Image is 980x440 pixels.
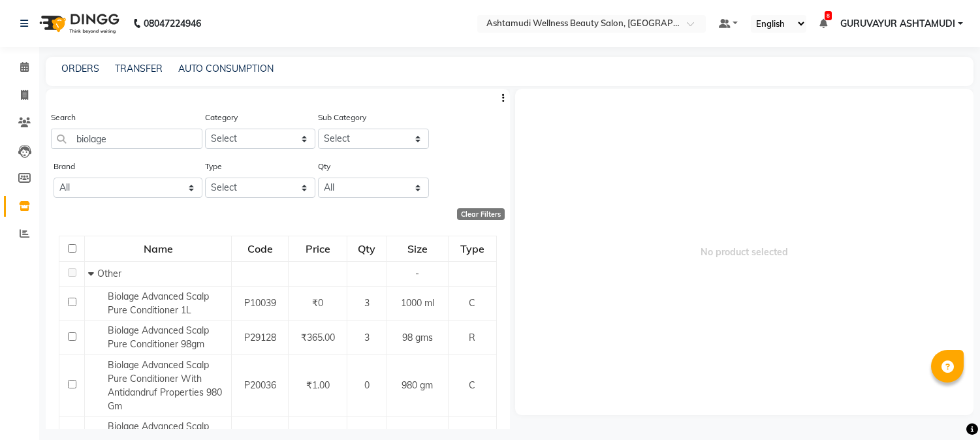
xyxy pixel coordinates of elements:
[244,379,276,391] span: P20036
[364,332,370,343] span: 3
[86,237,230,260] div: Name
[457,208,505,220] div: Clear Filters
[318,112,366,123] label: Sub Category
[108,359,222,412] span: Biolage Advanced Scalp Pure Conditioner With Antidandruf Properties 980 Gm
[348,237,385,260] div: Qty
[205,161,222,172] label: Type
[97,268,121,279] span: Other
[289,237,346,260] div: Price
[88,268,97,279] span: Collapse Row
[819,18,827,29] a: 8
[144,5,201,42] b: 08047224946
[402,379,433,391] span: 980 gm
[306,379,330,391] span: ₹1.00
[51,112,76,123] label: Search
[364,379,370,391] span: 0
[840,17,955,31] span: GURUVAYUR ASHTAMUDI
[318,161,330,172] label: Qty
[51,129,202,149] input: Search by product name or code
[825,11,832,20] span: 8
[33,5,123,42] img: logo
[401,297,434,309] span: 1000 ml
[925,388,967,427] iframe: chat widget
[469,297,475,309] span: C
[178,63,274,74] a: AUTO CONSUMPTION
[244,332,276,343] span: P29128
[61,63,99,74] a: ORDERS
[54,161,75,172] label: Brand
[108,324,209,350] span: Biolage Advanced Scalp Pure Conditioner 98gm
[364,297,370,309] span: 3
[115,63,163,74] a: TRANSFER
[469,379,475,391] span: C
[449,237,495,260] div: Type
[312,297,323,309] span: ₹0
[469,332,475,343] span: R
[388,237,447,260] div: Size
[402,332,433,343] span: 98 gms
[232,237,287,260] div: Code
[515,89,974,415] span: No product selected
[108,291,209,316] span: Biolage Advanced Scalp Pure Conditioner 1L
[415,268,419,279] span: -
[244,297,276,309] span: P10039
[205,112,238,123] label: Category
[301,332,335,343] span: ₹365.00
